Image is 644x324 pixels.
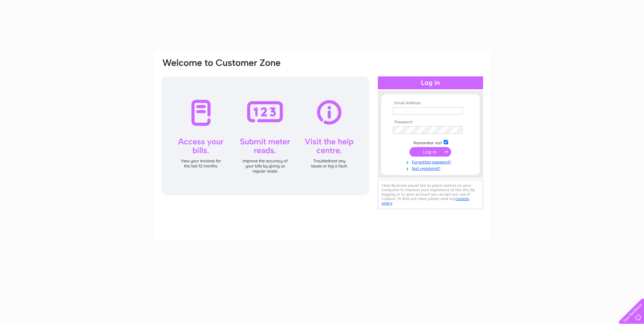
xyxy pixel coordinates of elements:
[391,120,470,125] th: Password:
[382,196,469,205] a: cookies policy
[393,165,470,171] a: Not registered?
[391,101,470,106] th: Email Address:
[378,180,483,209] div: Clear Business would like to place cookies on your computer to improve your experience of the sit...
[391,139,470,146] td: Remember me?
[409,147,451,157] input: Submit
[393,158,470,165] a: Forgotten password?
